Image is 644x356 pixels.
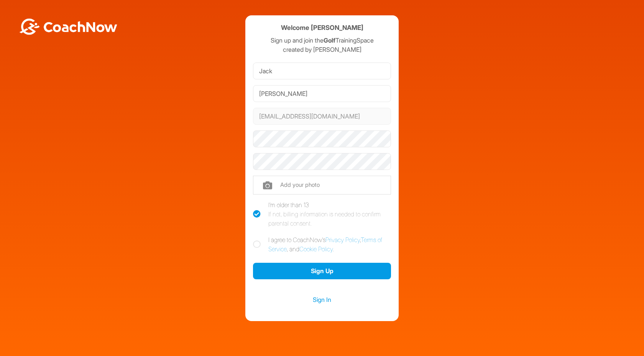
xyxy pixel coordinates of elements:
[324,36,335,44] strong: Golf
[253,235,391,254] label: I agree to CoachNow's , , and .
[253,36,391,45] p: Sign up and join the TrainingSpace
[268,209,391,228] div: If not, billing information is needed to confirm parental consent.
[253,45,391,54] p: created by [PERSON_NAME]
[299,245,333,253] a: Cookie Policy
[253,63,391,79] input: First Name
[253,85,391,102] input: Last Name
[253,263,391,279] button: Sign Up
[281,23,363,33] h4: Welcome [PERSON_NAME]
[325,236,360,244] a: Privacy Policy
[268,200,391,228] div: I'm older than 13
[268,236,382,253] a: Terms of Service
[253,295,391,305] a: Sign In
[253,108,391,125] input: Email
[18,18,118,35] img: BwLJSsUCoWCh5upNqxVrqldRgqLPVwmV24tXu5FoVAoFEpwwqQ3VIfuoInZCoVCoTD4vwADAC3ZFMkVEQFDAAAAAElFTkSuQmCC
